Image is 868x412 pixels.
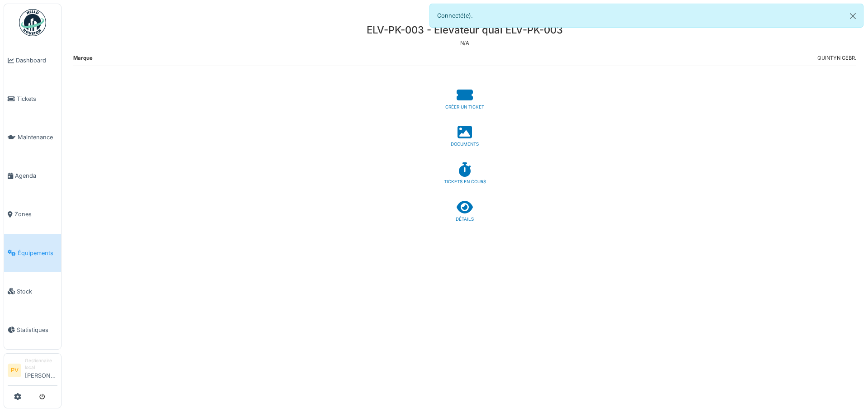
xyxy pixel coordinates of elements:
[4,195,61,234] a: Zones
[19,9,46,36] img: Badge_color-CXgf-gQk.svg
[17,95,57,103] span: Tickets
[15,171,57,180] span: Agenda
[73,104,856,111] div: CRÉER UN TICKET
[73,200,856,223] a: DÉTAILS
[4,311,61,349] a: Statistiques
[4,118,61,156] a: Maintenance
[18,133,57,142] span: Maintenance
[17,326,57,334] span: Statistiques
[73,141,856,148] div: DOCUMENTS
[16,56,57,65] span: Dashboard
[73,125,856,148] a: DOCUMENTS
[4,80,61,118] a: Tickets
[17,287,57,296] span: Stock
[25,357,57,384] li: [PERSON_NAME]
[14,210,57,218] span: Zones
[817,54,856,62] dd: QUINTYN GEBR.
[4,156,61,195] a: Agenda
[843,4,863,28] button: Close
[73,216,856,223] div: DÉTAILS
[460,40,469,46] span: translation missing: fr.shared.n/a
[73,179,856,185] div: TICKETS EN COURS
[4,272,61,311] a: Stock
[8,364,21,377] li: PV
[73,88,856,111] a: CRÉER UN TICKET
[18,249,57,257] span: Équipements
[8,357,57,386] a: PV Gestionnaire local[PERSON_NAME]
[25,357,57,371] div: Gestionnaire local
[73,54,93,66] dt: Marque
[4,41,61,80] a: Dashboard
[429,4,863,28] div: Connecté(e).
[4,234,61,272] a: Équipements
[73,162,856,185] a: TICKETS EN COURS
[73,24,856,36] h3: ELV-PK-003 - Elévateur quai ELV-PK-003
